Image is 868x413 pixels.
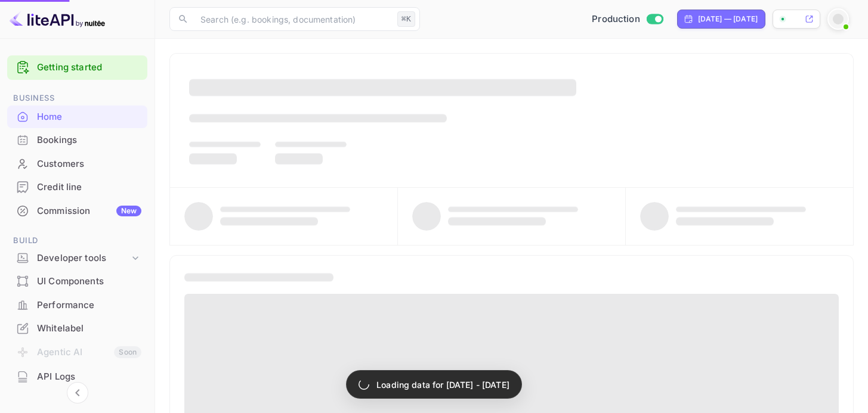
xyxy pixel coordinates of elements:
div: Customers [7,153,147,176]
div: Credit line [37,181,141,194]
div: Whitelabel [7,317,147,340]
a: CommissionNew [7,200,147,222]
a: UI Components [7,270,147,292]
div: Home [7,105,147,129]
input: Search (e.g. bookings, documentation) [193,7,393,31]
div: CommissionNew [7,200,147,223]
span: Build [7,234,147,247]
div: Whitelabel [37,322,141,336]
a: Performance [7,294,147,316]
div: Getting started [7,55,147,80]
div: Customers [37,157,141,171]
div: Bookings [37,133,141,147]
div: UI Components [7,270,147,293]
div: UI Components [37,275,141,288]
a: Credit line [7,176,147,198]
div: Home [37,110,141,124]
div: Developer tools [7,248,147,269]
span: Production [592,13,640,26]
a: Whitelabel [7,317,147,339]
div: ⌘K [397,11,415,27]
div: New [116,206,141,216]
button: Collapse navigation [67,382,88,403]
div: Credit line [7,176,147,199]
div: Commission [37,204,141,218]
div: Performance [37,299,141,312]
div: [DATE] — [DATE] [698,14,758,24]
p: Loading data for [DATE] - [DATE] [376,378,509,391]
img: LiteAPI logo [10,10,105,29]
div: Switch to Sandbox mode [587,13,668,26]
div: Developer tools [37,251,129,265]
div: API Logs [7,365,147,389]
a: Home [7,105,147,128]
a: Customers [7,153,147,175]
div: Bookings [7,129,147,152]
span: Business [7,92,147,105]
a: API Logs [7,365,147,387]
div: API Logs [37,370,141,384]
div: Performance [7,294,147,317]
a: Getting started [37,61,141,74]
a: Bookings [7,129,147,151]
